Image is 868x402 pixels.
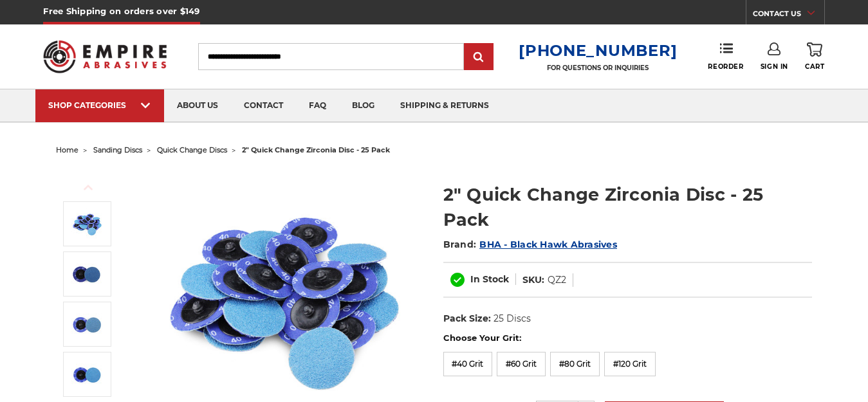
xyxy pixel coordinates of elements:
img: 2-inch 80 Grit Zirconia Discs with Roloc attachment, ideal for smoothing and finishing tasks in m... [71,358,103,390]
img: Assortment of 2-inch Metalworking Discs, 80 Grit, Quick Change, with durable Zirconia abrasive by... [71,208,103,240]
img: Pair of 2-inch Quick Change Sanding Discs, 60 Grit, with Zirconia abrasive and roloc attachment f... [71,308,103,340]
label: Choose Your Grit: [443,332,812,345]
img: Side-by-side view of 2-inch 40 Grit Zirconia Discs with Roloc fastening, showcasing both front an... [71,258,103,290]
input: Submit [466,44,492,70]
a: Reorder [708,42,743,70]
span: In Stock [470,273,509,285]
a: [PHONE_NUMBER] [519,41,677,60]
a: CONTACT US [753,6,824,24]
span: Reorder [708,62,743,71]
span: Sign In [761,62,788,71]
a: sanding discs [93,145,142,154]
a: about us [164,89,231,122]
dd: 25 Discs [494,312,531,325]
dt: Pack Size: [443,312,491,325]
a: faq [296,89,339,122]
a: contact [231,89,296,122]
span: Cart [805,62,824,71]
dt: SKU: [522,273,544,287]
a: BHA - Black Hawk Abrasives [479,239,617,250]
span: 2" quick change zirconia disc - 25 pack [242,145,390,154]
div: SHOP CATEGORIES [48,100,151,110]
a: home [56,145,78,154]
span: Brand: [443,239,477,250]
dd: QZ2 [548,273,566,287]
p: FOR QUESTIONS OR INQUIRIES [519,64,677,72]
a: shipping & returns [387,89,502,122]
a: quick change discs [157,145,227,154]
img: Empire Abrasives [43,32,167,80]
button: Previous [73,174,104,201]
a: Cart [805,42,824,71]
a: blog [339,89,387,122]
h1: 2" Quick Change Zirconia Disc - 25 Pack [443,182,812,232]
